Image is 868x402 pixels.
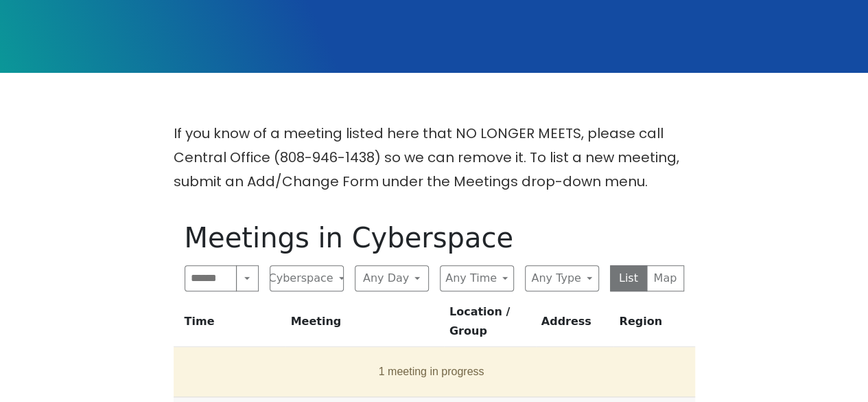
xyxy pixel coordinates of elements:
th: Meeting [285,302,444,347]
h1: Meetings in Cyberspace [185,221,684,254]
button: List [610,265,648,291]
button: Any Day [355,265,429,291]
input: Search [185,265,237,291]
p: If you know of a meeting listed here that NO LONGER MEETS, please call Central Office (808-946-14... [174,122,695,194]
button: Cyberspace [270,265,344,291]
button: Any Type [525,265,599,291]
button: Map [646,265,684,291]
th: Address [536,302,614,347]
button: 1 meeting in progress [179,353,684,391]
th: Location / Group [444,302,536,347]
th: Time [174,302,285,347]
button: Search [236,265,258,291]
th: Region [613,302,694,347]
button: Any Time [440,265,514,291]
